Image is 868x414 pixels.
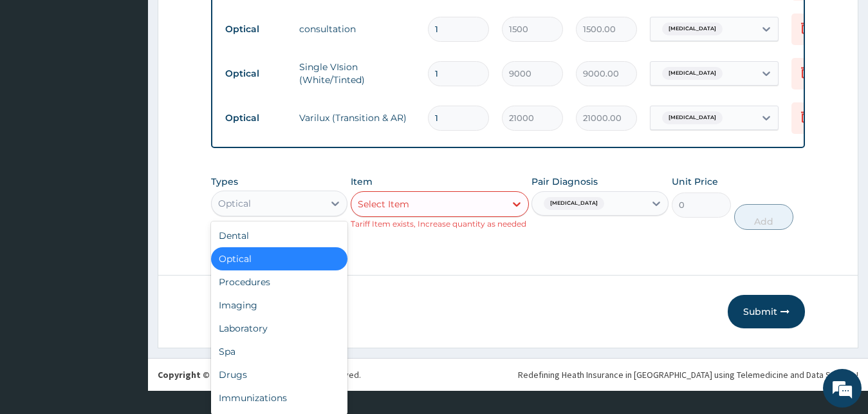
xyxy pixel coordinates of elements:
div: Chat with us now [67,72,216,89]
span: [MEDICAL_DATA] [544,197,604,210]
div: Optical [211,247,348,270]
span: We're online! [75,125,178,255]
small: Tariff Item exists, Increase quantity as needed [351,219,526,229]
div: Laboratory [211,317,348,340]
div: Dental [211,224,348,247]
span: [MEDICAL_DATA] [662,111,723,124]
div: Optical [218,197,251,210]
div: Redefining Heath Insurance in [GEOGRAPHIC_DATA] using Telemedicine and Data Science! [518,368,858,381]
td: Optical [219,62,293,86]
div: Imaging [211,294,348,317]
td: Optical [219,17,293,41]
textarea: Type your message and hit 'Enter' [6,277,245,322]
button: Add [734,204,793,230]
div: Minimize live chat window [211,6,242,37]
div: Procedures [211,270,348,294]
img: d_794563401_company_1708531726252_794563401 [24,64,52,97]
td: Optical [219,106,293,130]
label: Unit Price [672,175,718,188]
div: Immunizations [211,386,348,409]
div: Spa [211,340,348,363]
div: Drugs [211,363,348,386]
td: Single VIsion (White/Tinted) [293,54,421,93]
span: [MEDICAL_DATA] [662,67,723,80]
span: [MEDICAL_DATA] [662,23,723,35]
footer: All rights reserved. [148,358,868,391]
label: Types [211,176,238,187]
strong: Copyright © 2017 . [158,369,288,381]
label: Pair Diagnosis [531,175,598,188]
div: Select Item [358,198,409,211]
label: Item [351,175,373,188]
button: Submit [728,295,805,328]
td: consultation [293,16,421,42]
td: Varilux (Transition & AR) [293,105,421,131]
